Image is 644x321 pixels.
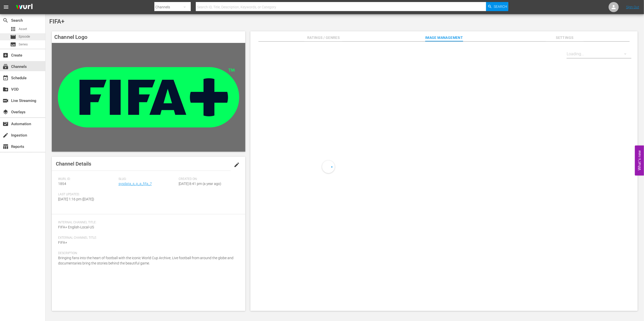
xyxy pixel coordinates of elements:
[3,109,9,115] span: Overlays
[494,2,507,11] span: Search
[58,197,94,201] span: [DATE] 1:16 pm ([DATE])
[179,182,222,186] span: [DATE] 8:41 pm (a year ago)
[3,98,9,104] span: Live Streaming
[52,31,245,43] h4: Channel Logo
[3,121,9,127] span: Automation
[635,146,644,176] button: Open Feedback Widget
[3,17,9,23] span: Search
[546,35,584,41] span: Settings
[3,144,9,150] span: Reports
[58,256,233,265] span: Bringing fans into the heart of football with the iconic World Cup Archive, Live football from ar...
[179,177,237,181] span: Created On:
[304,35,342,41] span: Ratings / Genres
[10,41,16,47] span: subtitles
[425,35,463,41] span: Image Management
[3,75,9,81] span: Schedule
[58,225,94,229] span: FIFA+ English-Local-US
[52,43,245,152] img: FIFA+
[49,18,64,25] span: FIFA+
[118,182,152,186] a: sysdata_s_p_a_fifa_7
[19,42,28,47] span: Series
[118,177,176,181] span: Slug:
[3,4,9,10] span: menu
[58,240,67,245] span: FIFA+
[234,162,240,168] span: edit
[3,64,9,70] span: Channels
[58,221,236,225] span: Internal Channel Title:
[3,52,9,58] span: Create
[486,2,508,11] button: Search
[3,86,9,92] span: VOD
[10,34,16,40] span: Episode
[10,26,16,32] span: Asset
[19,26,27,32] span: Asset
[58,177,116,181] span: Wurl ID:
[58,193,116,197] span: Last Updated:
[19,34,30,39] span: Episode
[231,159,243,171] button: edit
[3,132,9,138] span: Ingestion
[56,161,91,167] span: Channel Details
[12,1,36,13] img: ans4CAIJ8jUAAAAAAAAAAAAAAAAAAAAAAAAgQb4GAAAAAAAAAAAAAAAAAAAAAAAAJMjXAAAAAAAAAAAAAAAAAAAAAAAAgAT5G...
[58,236,236,240] span: External Channel Title:
[626,5,639,9] a: Sign Out
[58,182,66,186] span: 1854
[58,251,236,255] span: Description:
